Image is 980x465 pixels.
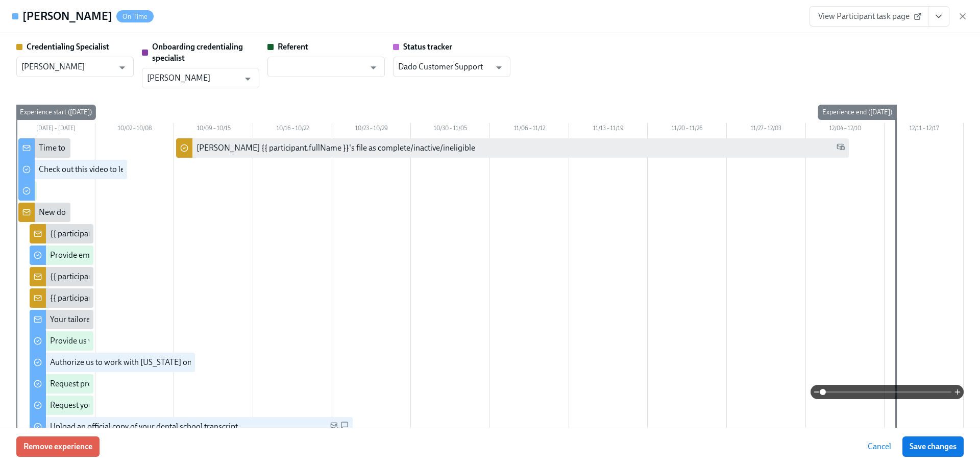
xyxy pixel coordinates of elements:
[50,378,294,389] div: Request proof of your {{ participant.regionalExamPassed }} test scores
[490,123,569,136] div: 11/06 – 11/12
[39,164,209,175] div: Check out this video to learn more about the OCC
[50,335,284,347] div: Provide us with some extra info for the [US_STATE] state application
[885,123,964,136] div: 12/11 – 12/17
[861,436,898,457] button: Cancel
[403,42,452,52] strong: Status tracker
[16,436,100,457] button: Remove experience
[50,228,312,239] div: {{ participant.fullName }} has uploaded a receipt for their JCDNE test scores
[39,207,289,218] div: New doctor enrolled in OCC licensure process: {{ participant.fullName }}
[23,442,92,452] span: Remove experience
[22,9,112,24] h4: [PERSON_NAME]
[16,105,96,120] div: Experience start ([DATE])
[648,123,727,136] div: 11/20 – 11/26
[197,142,475,154] div: [PERSON_NAME] {{ participant.fullName }}'s file as complete/inactive/ineligible
[16,123,95,136] div: [DATE] – [DATE]
[174,123,253,136] div: 10/09 – 10/15
[818,105,896,120] div: Experience end ([DATE])
[340,421,349,433] span: SMS
[332,123,411,136] div: 10/23 – 10/29
[27,42,109,52] strong: Credentialing Specialist
[116,13,154,20] span: On Time
[50,250,242,261] div: Provide employment verification for 3 of the last 5 years
[50,314,242,325] div: Your tailored to-do list for [US_STATE] licensing process
[910,442,957,452] span: Save changes
[411,123,490,136] div: 10/30 – 11/05
[928,6,949,27] button: View task page
[50,421,238,432] div: Upload an official copy of your dental school transcript
[902,436,964,457] button: Save changes
[240,71,256,87] button: Open
[253,123,332,136] div: 10/16 – 10/22
[491,60,507,76] button: Open
[868,442,891,452] span: Cancel
[569,123,648,136] div: 11/13 – 11/19
[810,6,928,27] a: View Participant task page
[278,42,308,52] strong: Referent
[152,42,243,63] strong: Onboarding credentialing specialist
[330,421,338,433] span: Personal Email
[39,142,212,154] div: Time to begin your [US_STATE] license application
[114,60,130,76] button: Open
[837,142,845,154] span: Work Email
[95,123,175,136] div: 10/02 – 10/08
[50,292,316,304] div: {{ participant.fullName }} has uploaded a receipt for their regional test scores
[50,271,250,282] div: {{ participant.fullName }} has answered the questionnaire
[50,357,233,368] div: Authorize us to work with [US_STATE] on your behalf
[50,400,147,411] div: Request your JCDNE scores
[818,11,920,21] span: View Participant task page
[806,123,885,136] div: 12/04 – 12/10
[365,60,381,76] button: Open
[727,123,806,136] div: 11/27 – 12/03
